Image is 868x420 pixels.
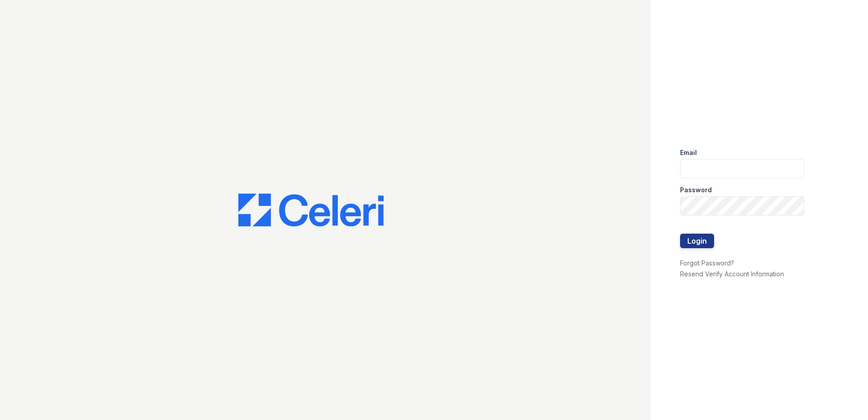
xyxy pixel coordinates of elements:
[680,185,712,195] label: Password
[680,148,697,157] label: Email
[238,194,384,226] img: CE_Logo_Blue-a8612792a0a2168367f1c8372b55b34899dd931a85d93a1a3d3e32e68fde9ad4.png
[680,234,714,248] button: Login
[680,270,784,278] a: Resend Verify Account Information
[680,259,734,267] a: Forgot Password?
